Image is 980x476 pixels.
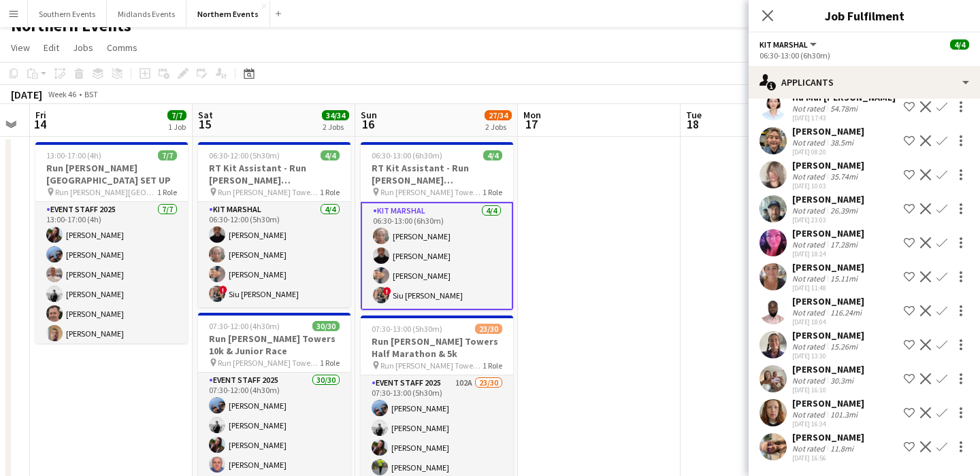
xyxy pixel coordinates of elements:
span: 16 [359,116,377,132]
div: Not rated [792,409,828,420]
div: 06:30-13:00 (6h30m)4/4RT Kit Assistant - Run [PERSON_NAME][GEOGRAPHIC_DATA] Half Marathon & 5k Ru... [361,142,513,310]
div: [DATE] 11:48 [792,284,864,292]
div: [DATE] 08:20 [792,148,864,156]
a: Edit [38,39,65,56]
div: [DATE] 16:34 [792,420,864,428]
span: Tue [686,109,702,121]
span: 14 [33,116,46,132]
div: 38.5mi [828,137,856,148]
span: Sun [361,109,377,121]
h3: RT Kit Assistant - Run [PERSON_NAME][GEOGRAPHIC_DATA] Half Marathon & 5k [361,162,513,186]
div: 15.26mi [828,341,860,352]
span: 15 [196,116,213,132]
div: 15.11mi [828,273,860,284]
app-card-role: Kit Marshal4/406:30-12:00 (5h30m)[PERSON_NAME][PERSON_NAME][PERSON_NAME]!Siu [PERSON_NAME] [198,202,350,307]
div: Not rated [792,171,828,182]
a: Comms [101,39,143,56]
div: Not rated [792,375,828,386]
div: [DATE] 10:03 [792,182,864,190]
div: [PERSON_NAME] [792,329,864,341]
span: 34/34 [322,110,349,120]
div: 26.39mi [828,205,860,216]
button: Kit Marshal [759,39,819,50]
span: 1 Role [320,187,340,197]
div: [PERSON_NAME] [792,431,864,443]
div: [DATE] 18:24 [792,250,864,258]
div: [PERSON_NAME] [792,397,864,409]
div: 06:30-12:00 (5h30m)4/4RT Kit Assistant - Run [PERSON_NAME][GEOGRAPHIC_DATA] 10k & Junior Race Run... [198,142,350,307]
span: 1 Role [483,360,502,371]
h3: Run [PERSON_NAME] Towers Half Marathon & 5k [361,335,513,360]
span: 4/4 [950,39,969,50]
div: [DATE] 23:03 [792,216,864,224]
span: 06:30-13:00 (6h30m) [372,150,442,160]
span: Sat [198,109,213,121]
span: 17 [521,116,541,132]
div: [DATE] 16:56 [792,454,864,462]
span: Mon [523,109,541,121]
div: 2 Jobs [485,122,511,132]
div: 116.24mi [828,307,864,318]
h3: RT Kit Assistant - Run [PERSON_NAME][GEOGRAPHIC_DATA] 10k & Junior Race [198,162,350,186]
span: 30/30 [312,321,340,331]
span: 06:30-12:00 (5h30m) [209,150,280,160]
span: View [11,41,30,54]
div: 17.28mi [828,239,860,250]
div: 54.78mi [828,103,860,114]
span: Fri [35,109,46,121]
div: BST [84,89,98,99]
span: Jobs [73,41,93,54]
div: Not rated [792,137,828,148]
span: Run [PERSON_NAME][GEOGRAPHIC_DATA] SET UP [55,187,157,197]
div: 1 Job [168,122,186,132]
span: Week 46 [45,89,79,99]
span: Comms [107,41,137,54]
span: 7/7 [158,150,177,160]
div: [PERSON_NAME] [792,295,864,307]
h3: Job Fulfilment [749,7,980,24]
div: Applicants [749,66,980,99]
div: 35.74mi [828,171,860,182]
div: Not rated [792,341,828,352]
button: Northern Events [186,1,270,27]
div: Not rated [792,239,828,250]
div: Not rated [792,307,828,318]
div: [DATE] 16:10 [792,386,864,394]
div: 06:30-13:00 (6h30m) [759,50,969,61]
span: 07:30-12:00 (4h30m) [209,321,280,331]
span: 27/34 [485,110,512,120]
span: Run [PERSON_NAME] Towers 10k & Junior Race [218,187,320,197]
app-job-card: 13:00-17:00 (4h)7/7Run [PERSON_NAME][GEOGRAPHIC_DATA] SET UP Run [PERSON_NAME][GEOGRAPHIC_DATA] S... [35,142,188,343]
div: [PERSON_NAME] [792,159,864,171]
div: 2 Jobs [323,122,348,132]
div: [PERSON_NAME] [792,363,864,375]
span: 1 Role [483,187,502,197]
button: Midlands Events [107,1,186,27]
div: [DATE] [11,88,42,101]
h3: Run [PERSON_NAME][GEOGRAPHIC_DATA] SET UP [35,162,188,186]
div: Not rated [792,273,828,284]
div: 101.3mi [828,409,860,420]
span: 1 Role [320,358,340,368]
div: [PERSON_NAME] [792,125,864,137]
span: 4/4 [321,150,340,160]
div: Not rated [792,443,828,454]
span: ! [219,286,227,294]
div: [PERSON_NAME] [792,227,864,239]
app-card-role: Kit Marshal4/406:30-13:00 (6h30m)[PERSON_NAME][PERSON_NAME][PERSON_NAME]!Siu [PERSON_NAME] [361,202,513,310]
span: 4/4 [483,150,502,160]
div: 11.8mi [828,443,856,454]
span: Run [PERSON_NAME] Towers 10k & Junior Race [218,358,320,368]
div: Not rated [792,103,828,114]
span: Run [PERSON_NAME] Towers Half Marathon & 5k [380,360,483,371]
div: [PERSON_NAME] [792,261,864,273]
span: 23/30 [475,324,502,334]
a: View [5,39,35,56]
a: Jobs [67,39,99,56]
div: 30.3mi [828,375,856,386]
div: [PERSON_NAME] [792,193,864,205]
span: 1 Role [157,187,177,197]
div: [DATE] 18:04 [792,318,864,326]
span: 7/7 [167,110,186,120]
